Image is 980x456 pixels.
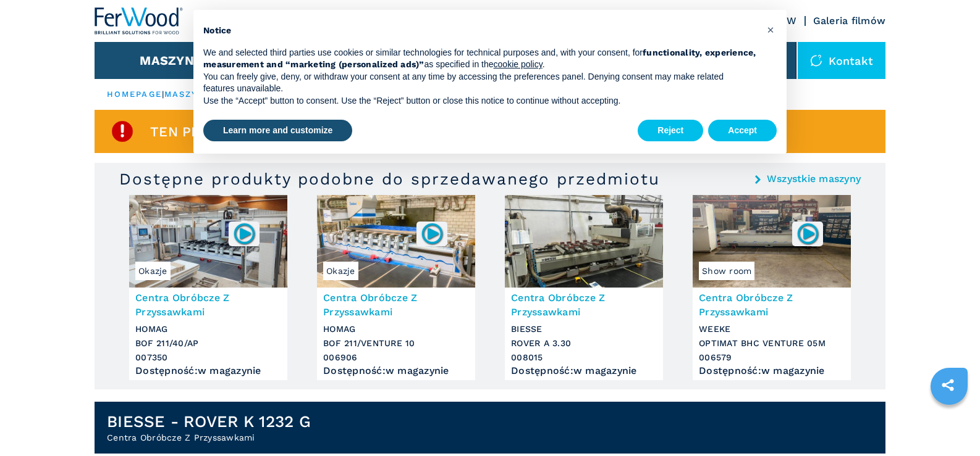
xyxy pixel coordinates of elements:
a: Galeria filmów [813,15,886,27]
h1: BIESSE - ROVER K 1232 G [107,412,311,431]
h3: WEEKE OPTIMAT BHC VENTURE 05M 006579 [699,322,845,365]
p: Use the “Accept” button to consent. Use the “Reject” button or close this notice to continue with... [203,95,757,107]
span: Okazje [323,262,358,280]
span: Ten przedmiot jest już sprzedany [150,125,418,139]
h3: Centra Obróbcze Z Przyssawkami [135,291,281,319]
img: Kontakt [810,54,822,67]
span: | [162,89,164,99]
button: Reject [638,120,703,142]
h3: Dostępne produkty podobne do sprzedawanego przedmiotu [119,169,660,189]
a: sharethis [932,370,963,400]
div: Dostępność : w magazynie [511,368,657,374]
strong: functionality, experience, measurement and “marketing (personalized ads)” [203,48,756,70]
span: × [767,22,774,37]
img: 006906 [420,222,444,246]
span: Okazje [135,262,171,280]
h3: Centra Obróbcze Z Przyssawkami [699,291,845,319]
a: HOMEPAGE [107,89,162,99]
img: Centra Obróbcze Z Przyssawkami HOMAG BOF 211/40/AP [129,195,287,288]
a: Centra Obróbcze Z Przyssawkami HOMAG BOF 211/VENTURE 10Okazje006906Centra Obróbcze Z Przyssawkami... [317,195,475,380]
div: Dostępność : w magazynie [323,368,469,374]
div: Kontakt [798,42,885,79]
img: Centra Obróbcze Z Przyssawkami WEEKE OPTIMAT BHC VENTURE 05M [693,195,851,288]
p: We and selected third parties use cookies or similar technologies for technical purposes and, wit... [203,47,757,71]
button: Accept [708,120,777,142]
h3: Centra Obróbcze Z Przyssawkami [511,291,657,319]
span: Show room [699,262,754,280]
button: Close this notice [761,20,780,39]
h3: BIESSE ROVER A 3.30 008015 [511,322,657,365]
p: You can freely give, deny, or withdraw your consent at any time by accessing the preferences pane... [203,71,757,95]
h2: Notice [203,25,757,37]
button: Maszyny [140,53,202,68]
img: Centra Obróbcze Z Przyssawkami HOMAG BOF 211/VENTURE 10 [317,195,475,288]
div: Dostępność : w magazynie [135,368,281,374]
h3: HOMAG BOF 211/40/AP 007350 [135,322,281,365]
a: Centra Obróbcze Z Przyssawkami WEEKE OPTIMAT BHC VENTURE 05MShow room006579Centra Obróbcze Z Przy... [693,195,851,380]
a: Centra Obróbcze Z Przyssawkami HOMAG BOF 211/40/APOkazje007350Centra Obróbcze Z PrzyssawkamiHOMAG... [129,195,287,380]
button: Learn more and customize [203,120,352,142]
img: Ferwood [95,7,184,35]
h3: Centra Obróbcze Z Przyssawkami [323,291,469,319]
iframe: Chat [927,400,971,447]
h3: HOMAG BOF 211/VENTURE 10 006906 [323,322,469,365]
img: Centra Obróbcze Z Przyssawkami BIESSE ROVER A 3.30 [505,195,663,288]
a: Wszystkie maszyny [767,174,861,184]
a: maszyny [164,89,212,99]
img: SoldProduct [110,119,135,144]
img: 006579 [796,222,820,246]
a: Centra Obróbcze Z Przyssawkami BIESSE ROVER A 3.30Centra Obróbcze Z PrzyssawkamiBIESSEROVER A 3.3... [505,195,663,380]
div: Dostępność : w magazynie [699,368,845,374]
img: 007350 [232,222,256,246]
a: cookie policy [494,59,543,69]
h2: Centra Obróbcze Z Przyssawkami [107,431,311,444]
